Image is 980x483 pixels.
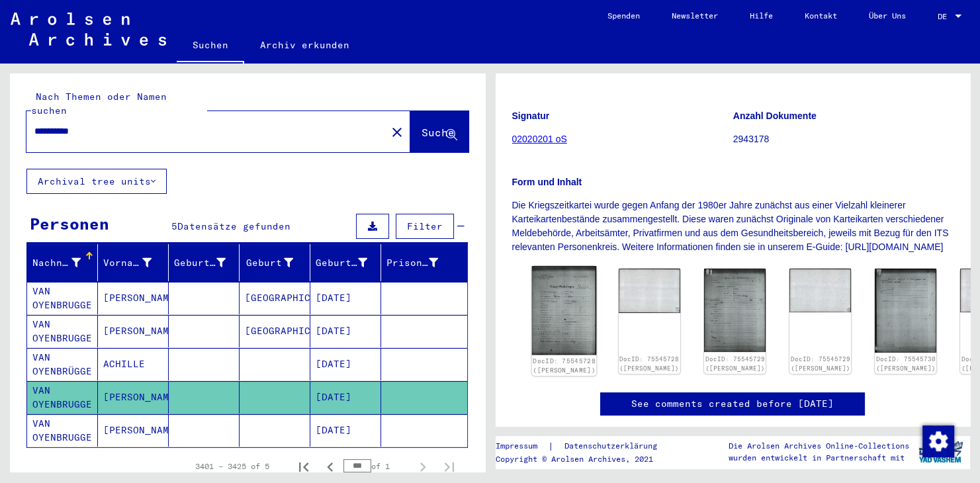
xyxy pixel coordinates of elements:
button: Archival tree units [26,169,167,194]
div: Nachname [32,252,97,273]
mat-cell: [GEOGRAPHIC_DATA] [240,282,310,314]
div: | [496,439,673,453]
button: Last page [436,453,463,480]
mat-header-cell: Geburt‏ [240,244,310,281]
a: Archiv erkunden [244,29,365,61]
mat-cell: VAN OYENBRUGGE [27,282,98,314]
mat-cell: [PERSON_NAME] [98,315,169,347]
img: 001.jpg [531,266,596,355]
mat-cell: ACHILLE [98,348,169,380]
img: yv_logo.png [916,435,965,468]
div: Geburtsname [174,256,226,270]
span: Datensätze gefunden [177,220,290,232]
div: Geburtsdatum [316,252,384,273]
button: Clear [384,118,410,145]
mat-icon: close [389,124,405,140]
span: DE [938,12,952,21]
p: Die Kriegszeitkartei wurde gegen Anfang der 1980er Jahre zunächst aus einer Vielzahl kleinerer Ka... [512,198,954,254]
mat-cell: VAN OYENBRUGGE [27,315,98,347]
button: Next page [410,453,436,480]
mat-cell: VAN OYENBRUGGE [27,381,98,414]
mat-cell: [PERSON_NAME] [98,381,169,414]
span: Filter [407,220,443,232]
mat-header-cell: Geburtsdatum [310,244,381,281]
div: Vorname [103,252,168,273]
b: Signatur [512,110,550,121]
div: Geburt‏ [245,252,310,273]
mat-label: Nach Themen oder Namen suchen [31,91,167,116]
span: 5 [171,220,177,232]
a: DocID: 75545728 ([PERSON_NAME]) [533,357,596,374]
div: 3401 – 3425 of 5 [195,461,269,472]
mat-cell: VAN OYENBRUGGE [27,414,98,447]
mat-cell: [DATE] [310,414,381,447]
p: Copyright © Arolsen Archives, 2021 [496,453,673,465]
button: First page [290,453,317,480]
a: DocID: 75545730 ([PERSON_NAME]) [876,355,936,372]
button: Previous page [317,453,343,480]
mat-header-cell: Geburtsname [169,244,240,281]
p: Die Arolsen Archives Online-Collections [729,440,909,452]
div: Personen [30,212,109,236]
img: 002.jpg [789,269,851,312]
mat-cell: [DATE] [310,348,381,380]
mat-cell: [PERSON_NAME] [98,414,169,447]
mat-cell: [DATE] [310,381,381,414]
img: 002.jpg [619,269,680,312]
a: Impressum [496,439,548,453]
mat-cell: [DATE] [310,282,381,314]
mat-header-cell: Nachname [27,244,98,281]
div: Vorname [103,256,152,270]
a: DocID: 75545729 ([PERSON_NAME]) [705,355,764,372]
a: DocID: 75545728 ([PERSON_NAME]) [619,355,679,372]
b: Form und Inhalt [512,177,582,187]
div: Geburt‏ [245,256,293,270]
mat-header-cell: Vorname [98,244,169,281]
div: Prisoner # [386,256,438,270]
div: Prisoner # [386,252,455,273]
button: Filter [396,214,454,239]
div: Geburtsname [174,252,242,273]
img: 001.jpg [875,269,936,353]
div: of 1 [343,460,410,472]
span: Suche [422,126,455,139]
b: Anzahl Dokumente [733,110,817,121]
button: Suche [410,111,468,152]
a: 02020201 oS [512,134,567,144]
a: Datenschutzerklärung [554,439,673,453]
mat-cell: [PERSON_NAME] [98,282,169,314]
img: Zustimmung ändern [922,425,954,457]
img: 001.jpg [704,269,766,352]
div: Nachname [32,256,81,270]
mat-header-cell: Prisoner # [381,244,467,281]
img: Arolsen_neg.svg [11,13,166,46]
mat-cell: VAN OYENBRÜGGE [27,348,98,380]
mat-cell: [DATE] [310,315,381,347]
p: wurden entwickelt in Partnerschaft mit [729,452,909,464]
mat-cell: [GEOGRAPHIC_DATA] [240,315,310,347]
div: Geburtsdatum [316,256,367,270]
p: 2943178 [733,132,954,146]
a: DocID: 75545729 ([PERSON_NAME]) [791,355,850,372]
a: Suchen [177,29,244,64]
a: See comments created before [DATE] [631,397,834,411]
